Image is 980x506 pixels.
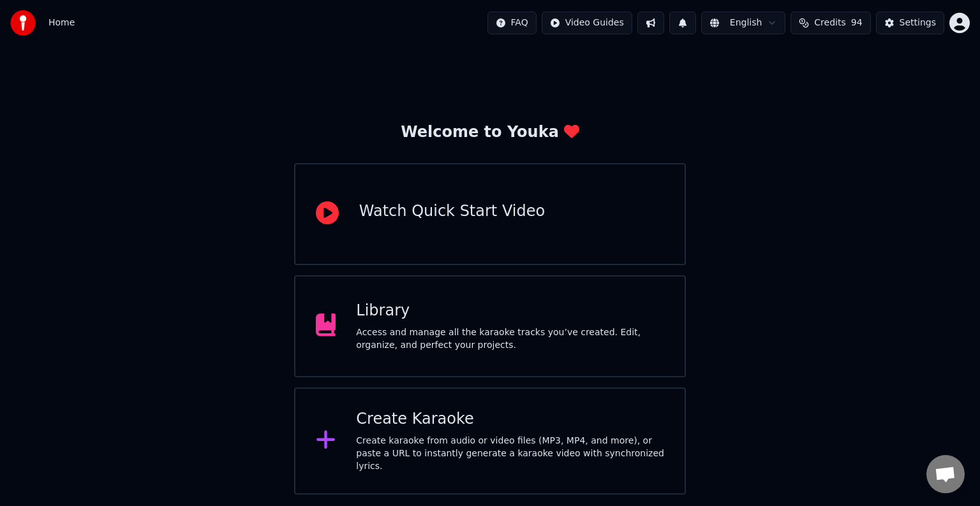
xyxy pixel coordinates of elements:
[876,11,944,34] button: Settings
[487,11,537,34] button: FAQ
[356,301,664,321] div: Library
[814,17,845,29] span: Credits
[542,11,632,34] button: Video Guides
[359,201,545,222] div: Watch Quick Start Video
[10,10,36,36] img: youka
[900,17,936,29] div: Settings
[401,122,579,143] div: Welcome to Youka
[48,17,75,29] nav: breadcrumb
[356,409,664,430] div: Create Karaoke
[356,326,664,352] div: Access and manage all the karaoke tracks you’ve created. Edit, organize, and perfect your projects.
[356,435,664,473] div: Create karaoke from audio or video files (MP3, MP4, and more), or paste a URL to instantly genera...
[926,455,965,493] div: Open chat
[48,17,75,29] span: Home
[851,17,863,29] span: 94
[791,11,870,34] button: Credits94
